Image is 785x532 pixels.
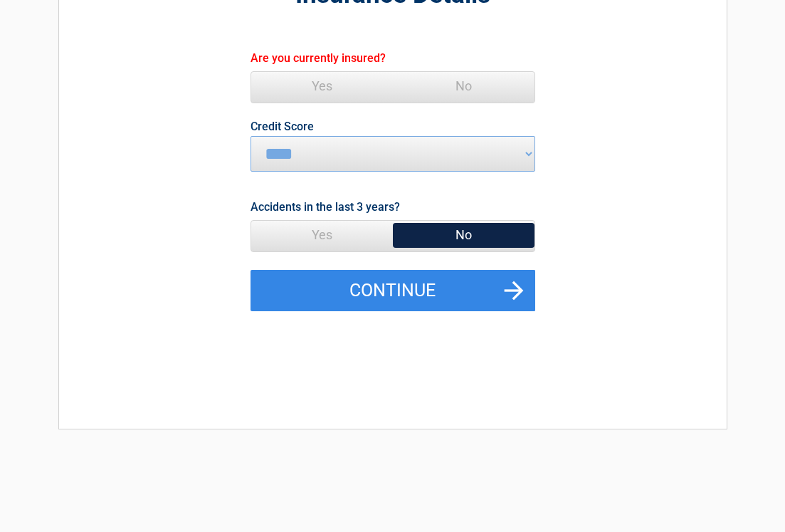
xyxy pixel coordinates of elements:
span: No [393,72,534,100]
label: Credit Score [251,121,314,132]
label: Are you currently insured? [251,48,386,68]
span: Yes [251,221,393,249]
span: Yes [251,72,393,100]
button: Continue [251,270,535,311]
span: No [393,221,534,249]
label: Accidents in the last 3 years? [251,197,400,217]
